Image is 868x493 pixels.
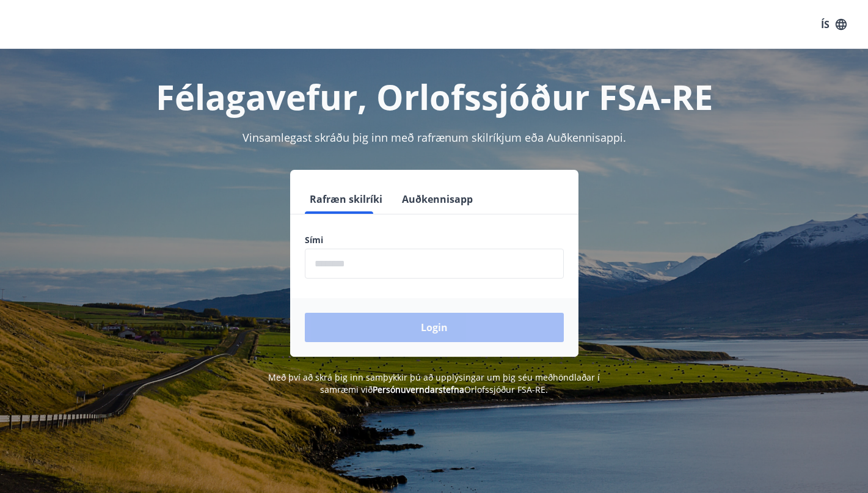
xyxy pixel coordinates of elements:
[305,234,564,246] label: Sími
[397,184,478,214] button: Auðkennisapp
[15,73,853,120] h1: Félagavefur, Orlofssjóður FSA-RE
[373,384,464,395] a: Persónuverndarstefna
[268,371,600,395] span: Með því að skrá þig inn samþykkir þú að upplýsingar um þig séu meðhöndlaðar í samræmi við Orlofss...
[814,13,853,35] button: ÍS
[243,130,626,145] span: Vinsamlegast skráðu þig inn með rafrænum skilríkjum eða Auðkennisappi.
[305,184,387,214] button: Rafræn skilríki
